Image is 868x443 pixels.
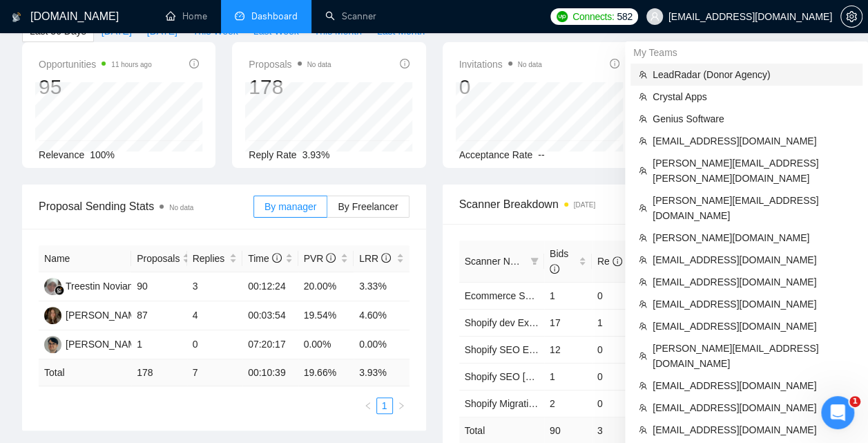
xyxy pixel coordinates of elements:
div: 178 [249,74,331,100]
span: [EMAIL_ADDRESS][DOMAIN_NAME] [653,378,854,393]
button: right [393,397,409,414]
img: logo [12,6,21,28]
a: setting [840,11,862,22]
td: 00:03:54 [242,301,298,330]
td: 87 [131,301,186,330]
span: team [639,93,647,101]
span: LRR [359,253,391,264]
span: Shopify Migration [465,398,539,409]
span: [PERSON_NAME][EMAIL_ADDRESS][DOMAIN_NAME] [653,341,854,371]
span: Scanner Breakdown [459,196,830,213]
td: 19.54% [298,301,354,330]
span: info-circle [400,59,409,68]
td: 3.33% [354,272,409,301]
span: Relevance [39,149,84,160]
span: Re [597,256,622,267]
span: Connects: [572,9,614,24]
span: team [639,204,647,212]
span: No data [518,61,542,68]
div: [PERSON_NAME] [66,337,145,352]
iframe: Intercom live chat [821,396,854,429]
th: Proposals [131,245,186,272]
td: 07:20:17 [242,330,298,359]
li: Previous Page [360,397,376,414]
span: team [639,322,647,330]
span: [EMAIL_ADDRESS][DOMAIN_NAME] [653,422,854,437]
td: 4 [187,301,242,330]
th: Replies [187,245,242,272]
span: Proposals [249,56,331,73]
span: Invitations [459,56,542,73]
div: 0 [459,74,542,100]
td: 178 [131,359,186,386]
span: Scanner Name [465,256,529,267]
span: team [639,234,647,242]
td: 2 [544,390,592,417]
span: Replies [193,251,226,266]
img: AM [44,307,61,324]
a: AM[PERSON_NAME] [44,309,145,320]
a: TNTreestin Noviantini [44,280,145,291]
div: [PERSON_NAME] [66,308,145,323]
a: VK[PERSON_NAME] [44,338,145,349]
div: 95 [39,74,152,100]
td: 3.93 % [354,359,409,386]
a: Shopify SEO [GEOGRAPHIC_DATA] [465,371,624,382]
td: 00:10:39 [242,359,298,386]
td: 4.60% [354,301,409,330]
span: info-circle [326,253,336,263]
span: Acceptance Rate [459,149,533,160]
span: team [639,300,647,308]
td: 7 [187,359,242,386]
td: 0.00% [298,330,354,359]
span: right [397,402,405,410]
td: 3 [187,272,242,301]
span: Time [248,253,281,264]
span: team [639,426,647,434]
span: Genius Software [653,111,854,126]
span: [EMAIL_ADDRESS][DOMAIN_NAME] [653,319,854,334]
span: team [639,278,647,286]
span: LeadRadar (Donor Agency) [653,67,854,82]
span: team [639,256,647,264]
span: info-circle [272,253,282,263]
td: Total [39,359,131,386]
span: [EMAIL_ADDRESS][DOMAIN_NAME] [653,296,854,312]
a: homeHome [166,10,207,22]
a: Shopify dev Expert [465,317,546,328]
div: My Teams [625,41,868,64]
img: TN [44,278,61,295]
span: Opportunities [39,56,152,73]
td: 00:12:24 [242,272,298,301]
span: -- [538,149,544,160]
span: By manager [264,201,316,212]
span: 1 [849,396,860,407]
span: 582 [617,9,632,24]
span: info-circle [610,59,619,68]
td: 19.66 % [298,359,354,386]
img: VK [44,336,61,353]
span: info-circle [189,59,199,68]
td: 17 [544,309,592,336]
time: [DATE] [574,201,595,209]
span: [PERSON_NAME][EMAIL_ADDRESS][PERSON_NAME][DOMAIN_NAME] [653,155,854,186]
span: PVR [304,253,336,264]
td: 0 [592,390,639,417]
span: Crystal Apps [653,89,854,104]
span: info-circle [613,256,622,266]
div: Treestin Noviantini [66,279,145,294]
td: 1 [131,330,186,359]
td: 1 [544,363,592,390]
span: left [364,402,372,410]
span: team [639,167,647,175]
span: No data [169,204,193,211]
li: 1 [376,397,393,414]
span: Proposals [137,251,180,266]
td: 0 [592,282,639,309]
td: 20.00% [298,272,354,301]
td: 12 [544,336,592,363]
span: [EMAIL_ADDRESS][DOMAIN_NAME] [653,400,854,415]
span: [PERSON_NAME][EMAIL_ADDRESS][DOMAIN_NAME] [653,193,854,223]
span: Dashboard [251,10,298,22]
span: team [639,115,647,123]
